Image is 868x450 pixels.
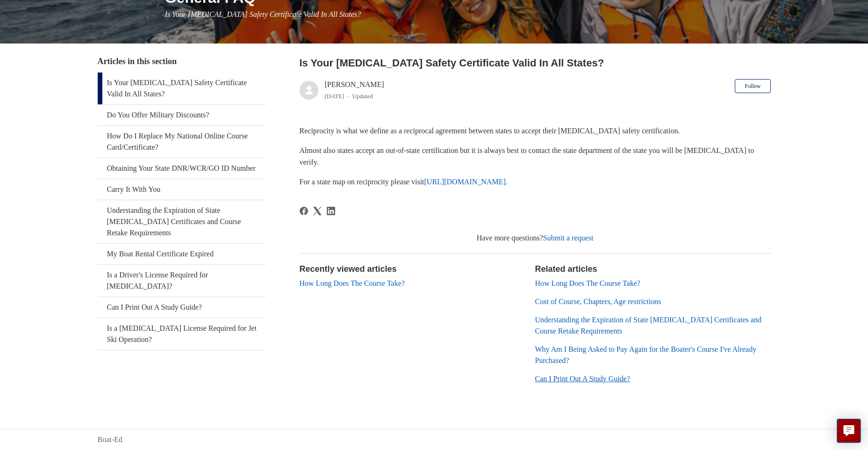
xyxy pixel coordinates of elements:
svg: Share this page on X Corp [313,207,322,215]
a: Is Your [MEDICAL_DATA] Safety Certificate Valid In All States? [98,73,266,104]
button: Live chat [837,419,861,443]
a: Is a [MEDICAL_DATA] License Required for Jet Ski Operation? [98,318,266,350]
a: How Do I Replace My National Online Course Card/Certificate? [98,126,266,158]
a: Understanding the Expiration of State [MEDICAL_DATA] Certificates and Course Retake Requirements [98,200,266,243]
h2: Is Your Boating Safety Certificate Valid In All States? [300,55,771,71]
a: Submit a request [543,234,594,242]
a: Understanding the Expiration of State [MEDICAL_DATA] Certificates and Course Retake Requirements [535,316,761,335]
div: [PERSON_NAME] [325,79,384,102]
div: Have more questions? [300,232,771,244]
span: Is Your [MEDICAL_DATA] Safety Certificate Valid In All States? [165,10,361,18]
a: How Long Does The Course Take? [300,279,405,287]
a: Carry It With You [98,179,266,200]
a: My Boat Rental Certificate Expired [98,244,266,264]
a: LinkedIn [327,207,335,215]
svg: Share this page on Facebook [300,207,308,215]
a: Can I Print Out A Study Guide? [535,375,631,383]
span: Articles in this section [98,57,177,66]
a: Why Am I Being Asked to Pay Again for the Boater's Course I've Already Purchased? [535,345,757,364]
time: 03/01/2024, 13:48 [325,93,344,100]
a: Do You Offer Military Discounts? [98,105,266,125]
svg: Share this page on LinkedIn [327,207,335,215]
p: For a state map on reciprocity please visit [300,176,771,188]
a: Can I Print Out A Study Guide? [98,297,266,318]
a: [URL][DOMAIN_NAME]. [424,178,508,186]
a: Cost of Course, Chapters, Age restrictions [535,298,661,305]
h2: Related articles [535,263,771,276]
a: Facebook [300,207,308,215]
a: X Corp [313,207,322,215]
a: Obtaining Your State DNR/WCR/GO ID Number [98,158,266,179]
p: Almost also states accept an out-of-state certification but it is always best to contact the stat... [300,145,771,168]
a: Is a Driver's License Required for [MEDICAL_DATA]? [98,265,266,297]
a: How Long Does The Course Take? [535,279,640,287]
p: Reciprocity is what we define as a reciprocal agreement between states to accept their [MEDICAL_D... [300,125,771,137]
li: Updated [352,93,373,100]
h2: Recently viewed articles [300,263,526,276]
button: Follow Article [735,79,770,93]
a: Boat-Ed [98,434,122,445]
